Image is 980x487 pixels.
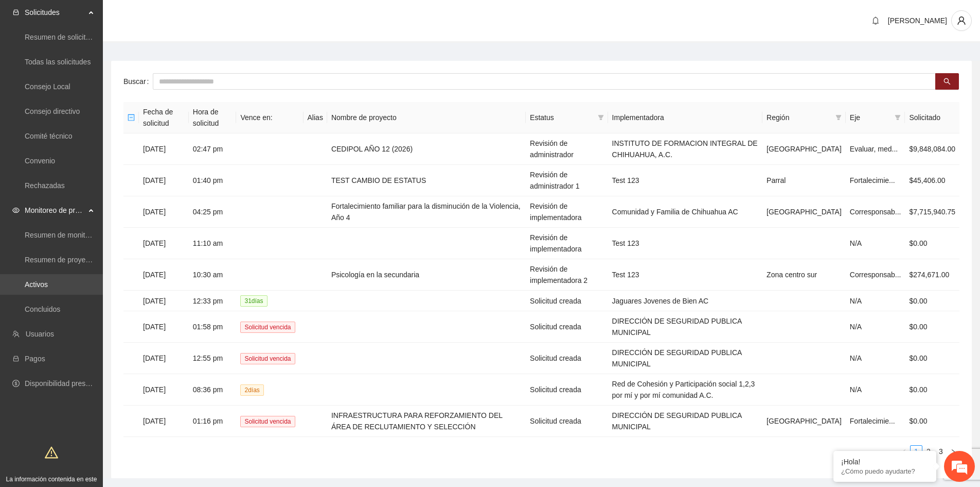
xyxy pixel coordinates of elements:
[526,133,608,165] td: Revisión de administrador
[935,73,959,90] button: search
[950,449,956,455] span: right
[598,114,604,121] span: filter
[54,53,173,66] div: Chatee con nosotros ahora
[905,311,959,343] td: $0.00
[526,228,608,259] td: Revisión de implementadora
[25,256,135,264] a: Resumen de proyectos aprobados
[762,165,846,196] td: Parral
[526,165,608,196] td: Revisión de administrador 1
[947,445,959,458] button: right
[139,343,189,374] td: [DATE]
[139,291,189,311] td: [DATE]
[608,102,763,133] th: Implementadora
[139,165,189,196] td: [DATE]
[846,374,905,406] td: N/A
[905,291,959,311] td: $0.00
[60,138,142,242] span: Estamos en línea.
[189,259,237,291] td: 10:30 am
[952,16,971,25] span: user
[910,445,922,458] li: 1
[526,196,608,228] td: Revisión de implementadora
[25,280,48,289] a: Activos
[25,82,70,91] a: Consejo Local
[240,295,267,307] span: 31 día s
[767,112,831,123] span: Región
[608,343,763,374] td: DIRECCIÓN DE SEGURIDAD PUBLICA MUNICIPAL
[911,446,922,457] a: 1
[943,78,951,86] span: search
[526,343,608,374] td: Solicitud creada
[139,374,189,406] td: [DATE]
[608,259,763,291] td: Test 123
[608,196,763,228] td: Comunidad y Familia de Chihuahua AC
[868,16,883,25] span: bell
[25,33,140,41] a: Resumen de solicitudes por aprobar
[327,165,526,196] td: TEST CAMBIO DE ESTATUS
[608,291,763,311] td: Jaguares Jovenes de Bien AC
[905,133,959,165] td: $9,848,084.00
[189,228,237,259] td: 11:10 am
[189,291,237,311] td: 12:33 pm
[526,311,608,343] td: Solicitud creada
[189,133,237,165] td: 02:47 pm
[123,73,153,90] label: Buscar
[841,467,929,475] p: ¿Cómo puedo ayudarte?
[947,445,959,458] li: Next Page
[923,446,934,457] a: 2
[850,271,901,279] span: Corresponsab...
[45,446,58,459] span: warning
[905,259,959,291] td: $274,671.00
[189,165,237,196] td: 01:40 pm
[951,10,972,31] button: user
[898,445,910,458] button: left
[25,2,85,23] span: Solicitudes
[905,343,959,374] td: $0.00
[935,445,947,458] li: 3
[25,379,113,388] a: Disponibilidad presupuestal
[25,107,80,115] a: Consejo directivo
[25,305,60,313] a: Concluidos
[905,165,959,196] td: $45,406.00
[240,322,295,333] span: Solicitud vencida
[850,176,895,184] span: Fortalecimie...
[905,374,959,406] td: $0.00
[139,133,189,165] td: [DATE]
[762,406,846,437] td: [GEOGRAPHIC_DATA]
[850,208,901,216] span: Corresponsab...
[189,406,237,437] td: 01:16 pm
[895,114,901,121] span: filter
[189,374,237,406] td: 08:36 pm
[327,102,526,133] th: Nombre de proyecto
[12,207,20,214] span: eye
[327,259,526,291] td: Psicología en la secundaria
[846,291,905,311] td: N/A
[25,355,45,363] a: Pagos
[526,406,608,437] td: Solicitud creada
[526,259,608,291] td: Revisión de implementadora 2
[833,110,844,125] span: filter
[139,228,189,259] td: [DATE]
[236,102,303,133] th: Vence en:
[189,102,237,133] th: Hora de solicitud
[139,196,189,228] td: [DATE]
[905,102,959,133] th: Solicitado
[608,133,763,165] td: INSTITUTO DE FORMACION INTEGRAL DE CHIHUAHUA, A.C.
[139,311,189,343] td: [DATE]
[169,5,193,30] div: Minimizar ventana de chat en vivo
[240,384,263,396] span: 2 día s
[240,353,295,364] span: Solicitud vencida
[850,112,891,123] span: Eje
[25,181,65,190] a: Rechazadas
[608,374,763,406] td: Red de Cohesión y Participación social 1,2,3 por mí y por mí comunidad A.C.
[905,196,959,228] td: $7,715,940.75
[762,259,846,291] td: Zona centro sur
[935,446,947,457] a: 3
[139,102,189,133] th: Fecha de solicitud
[898,445,910,458] li: Previous Page
[888,16,947,25] span: [PERSON_NAME]
[867,12,884,29] button: bell
[608,165,763,196] td: Test 123
[327,406,526,437] td: INFRAESTRUCTURA PARA REFORZAMIENTO DEL ÁREA DE RECLUTAMIENTO Y SELECCIÓN
[846,311,905,343] td: N/A
[25,200,85,221] span: Monitoreo de proyectos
